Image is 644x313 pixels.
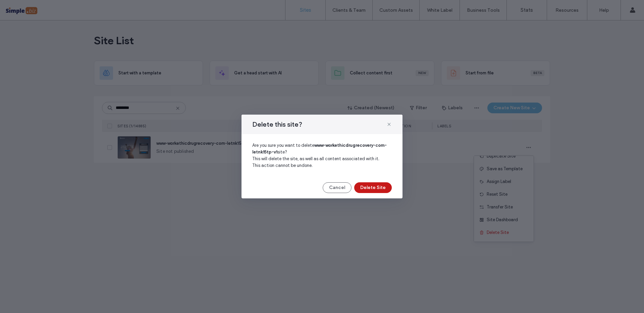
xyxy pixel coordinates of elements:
[323,182,352,193] button: Cancel
[252,143,387,154] b: www-workethicdrugrecovery-com-letnk15tp-v1
[15,5,29,11] span: Help
[252,143,387,168] span: Are you sure you want to delete site? This will delete the site, as well as all content associate...
[354,182,392,193] button: Delete Site
[252,120,302,129] span: Delete this site?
